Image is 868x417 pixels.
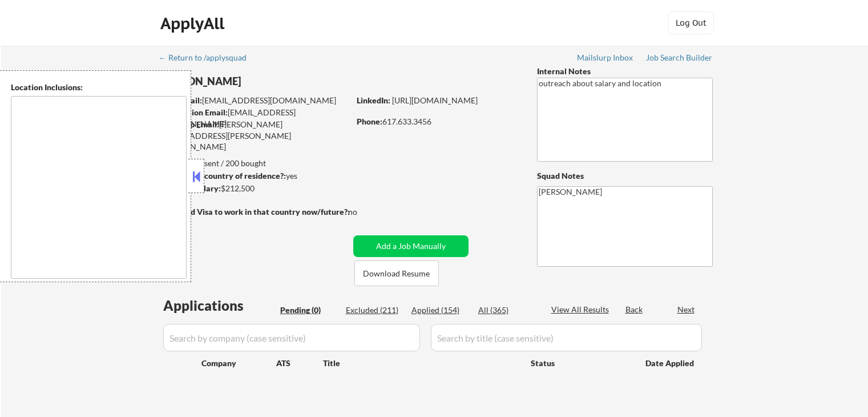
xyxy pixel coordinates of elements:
div: ATS [276,358,323,369]
div: no [348,206,381,218]
div: Applied (154) [411,304,469,316]
a: ← Return to /applysquad [159,53,257,65]
button: Add a Job Manually [353,235,469,257]
div: ← Return to /applysquad [159,54,257,62]
div: Applications [163,299,276,312]
a: [URL][DOMAIN_NAME] [392,95,478,105]
div: All (365) [478,304,535,316]
div: [EMAIL_ADDRESS][DOMAIN_NAME] [160,95,349,106]
div: View All Results [551,304,612,315]
button: Log Out [668,11,714,34]
div: Internal Notes [537,66,713,77]
div: yes [159,170,346,182]
div: Mailslurp Inbox [577,54,634,62]
div: Job Search Builder [646,54,713,62]
strong: LinkedIn: [357,95,390,105]
button: Download Resume [354,260,439,286]
div: [EMAIL_ADDRESS][DOMAIN_NAME] [160,107,349,129]
div: Date Applied [645,358,696,369]
div: Title [323,358,520,369]
div: Pending (0) [280,304,337,316]
div: [PERSON_NAME][EMAIL_ADDRESS][PERSON_NAME][DOMAIN_NAME] [160,119,349,153]
div: [PERSON_NAME] [160,74,394,89]
div: 154 sent / 200 bought [159,158,349,169]
div: Back [625,304,644,315]
div: Company [201,358,276,369]
div: Status [531,352,629,373]
div: Location Inclusions: [11,82,187,93]
input: Search by company (case sensitive) [163,324,420,351]
div: 617.633.3456 [357,116,518,127]
input: Search by title (case sensitive) [431,324,702,351]
a: Mailslurp Inbox [577,53,634,65]
strong: Phone: [357,117,382,126]
div: Next [677,304,696,315]
div: ApplyAll [160,14,228,33]
strong: Will need Visa to work in that country now/future?: [160,207,350,216]
strong: Can work in country of residence?: [159,171,286,181]
div: Squad Notes [537,170,713,182]
div: Excluded (211) [346,304,403,316]
div: $212,500 [159,183,349,194]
